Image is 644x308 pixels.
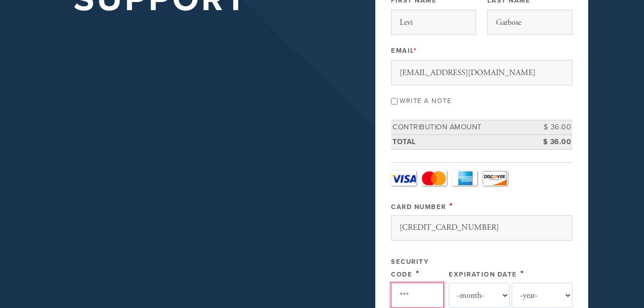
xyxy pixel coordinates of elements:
a: Discover [482,170,508,186]
select: Expiration Date year [512,283,573,308]
label: Card Number [391,203,446,211]
span: This field is required. [520,268,524,279]
label: Write a note [400,97,451,105]
label: Security Code [391,258,428,279]
a: Visa [391,170,416,186]
span: This field is required. [416,268,420,279]
td: Contribution Amount [391,120,527,135]
td: $ 36.00 [527,120,573,135]
span: This field is required. [414,47,417,55]
label: Expiration Date [449,270,517,279]
a: Amex [452,170,477,186]
a: MasterCard [421,170,447,186]
select: Expiration Date month [449,283,510,308]
label: Email [391,46,417,55]
td: Total [391,134,527,149]
td: $ 36.00 [527,134,573,149]
span: This field is required. [449,200,453,212]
